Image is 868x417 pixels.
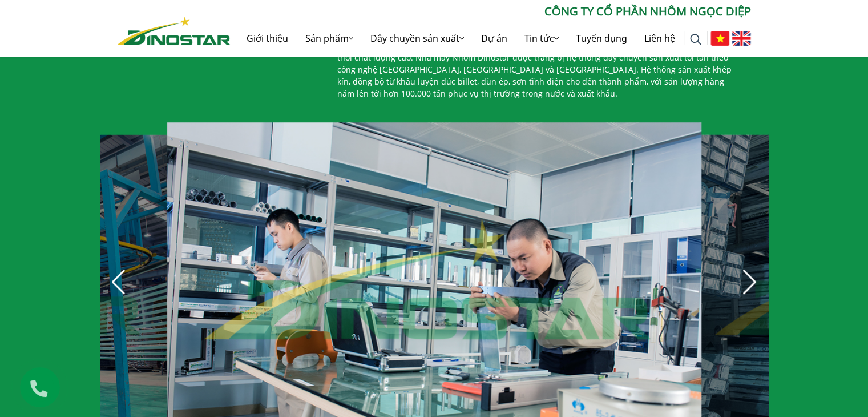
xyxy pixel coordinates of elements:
[737,270,762,295] div: Next slide
[473,20,516,57] a: Dự án
[297,20,362,57] a: Sản phẩm
[636,20,684,57] a: Liên hệ
[238,20,297,57] a: Giới thiệu
[516,20,567,57] a: Tin tức
[118,14,231,45] a: Nhôm Dinostar
[362,20,473,57] a: Dây chuyền sản xuất
[690,34,701,45] img: search
[118,17,231,45] img: Nhôm Dinostar
[106,270,131,295] div: Previous slide
[231,3,751,20] p: CÔNG TY CỔ PHẦN NHÔM NGỌC DIỆP
[337,27,742,99] p: Công ty Cổ phần Nhôm Ngọc Diệp là một trong những công ty nhôm lớn nhất [GEOGRAPHIC_DATA], sở hữu...
[732,31,751,46] img: English
[710,31,729,46] img: Tiếng Việt
[567,20,636,57] a: Tuyển dụng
